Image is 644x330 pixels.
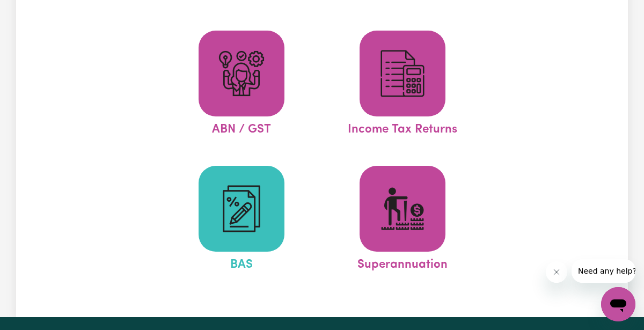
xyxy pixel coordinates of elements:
span: BAS [230,252,253,274]
iframe: Cerrar mensaje [546,261,567,283]
span: Income Tax Returns [348,116,457,139]
span: Need any help? [6,8,65,16]
iframe: Botón para iniciar la ventana de mensajería [601,287,635,321]
span: Superannuation [357,252,448,274]
a: BAS [164,166,319,274]
a: Superannuation [325,166,480,274]
iframe: Mensaje de la compañía [572,259,635,283]
span: ABN / GST [212,116,271,139]
a: ABN / GST [164,31,319,139]
a: Income Tax Returns [325,31,480,139]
